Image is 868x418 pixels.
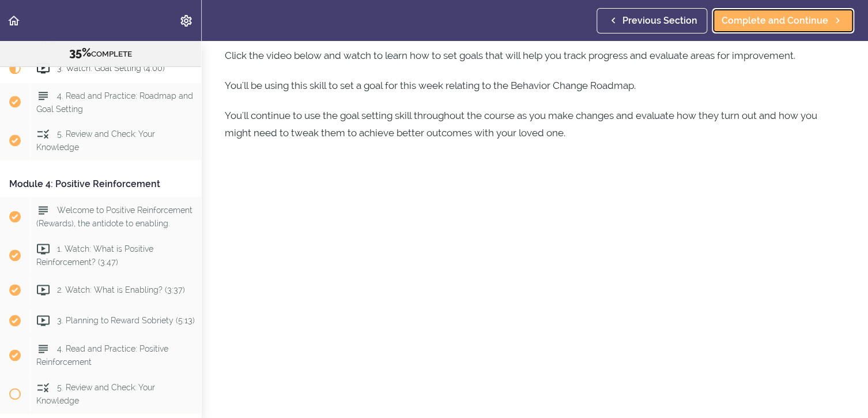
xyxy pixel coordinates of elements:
span: 2. Watch: What is Enabling? (3:37) [57,285,185,294]
span: Click the video below and watch to learn how to set goals that will help you track progress and e... [225,50,795,61]
span: 4. Read and Practice: Positive Reinforcement [36,344,168,367]
a: Previous Section [597,8,707,33]
span: Complete and Continue [722,14,828,28]
span: 5. Review and Check: Your Knowledge [36,383,155,405]
a: Complete and Continue [712,8,854,33]
span: 3. Planning to Reward Sobriety (5:13) [57,316,195,325]
span: Welcome to Positive Reinforcement (Rewards), the antidote to enabling. [36,206,193,228]
span: Previous Section [622,14,697,28]
span: 5. Review and Check: Your Knowledge [36,129,155,152]
div: COMPLETE [14,46,187,61]
svg: Back to course curriculum [7,14,21,28]
span: You'll continue to use the goal setting skill throughout the course as you make changes and evalu... [225,110,817,139]
span: 35% [69,46,91,59]
span: 4. Read and Practice: Roadmap and Goal Setting [36,91,193,113]
span: You'll be using this skill to set a goal for this week relating to the Behavior Change Roadmap. [225,80,636,91]
span: 3. Watch: Goal Setting (4:00) [57,63,165,72]
span: 1. Watch: What is Positive Reinforcement? (3:47) [36,244,153,267]
svg: Settings Menu [179,14,193,28]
